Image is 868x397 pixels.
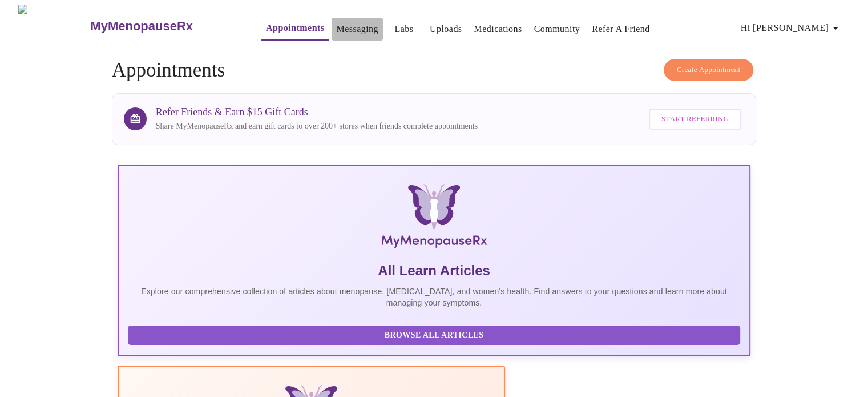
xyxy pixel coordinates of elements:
span: Hi [PERSON_NAME] [741,20,842,36]
p: Share MyMenopauseRx and earn gift cards to over 200+ stores when friends complete appointments [156,121,478,132]
span: Start Referring [661,113,729,126]
a: Uploads [430,21,462,37]
span: Browse All Articles [139,328,729,343]
button: Medications [469,18,526,41]
button: Uploads [425,18,467,41]
button: Community [530,18,585,41]
button: Create Appointment [664,59,754,81]
h4: Appointments [112,59,757,82]
a: Messaging [336,21,378,37]
a: Medications [474,21,522,37]
button: Browse All Articles [128,326,741,346]
h3: MyMenopauseRx [90,19,193,34]
a: Community [534,21,580,37]
button: Start Referring [649,109,741,130]
img: MyMenopauseRx Logo [18,5,89,47]
button: Appointments [261,17,329,41]
button: Hi [PERSON_NAME] [736,17,847,39]
a: Appointments [266,20,324,36]
h3: Refer Friends & Earn $15 Gift Cards [156,106,478,118]
button: Labs [386,18,422,41]
a: Browse All Articles [128,330,744,339]
h5: All Learn Articles [128,262,741,280]
a: Start Referring [646,103,744,135]
a: MyMenopauseRx [89,6,239,46]
img: MyMenopauseRx Logo [223,184,645,252]
span: Create Appointment [677,63,741,77]
a: Labs [394,21,413,37]
button: Messaging [332,18,382,41]
p: Explore our comprehensive collection of articles about menopause, [MEDICAL_DATA], and women's hea... [128,286,741,308]
a: Refer a Friend [592,21,650,37]
button: Refer a Friend [587,18,655,41]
